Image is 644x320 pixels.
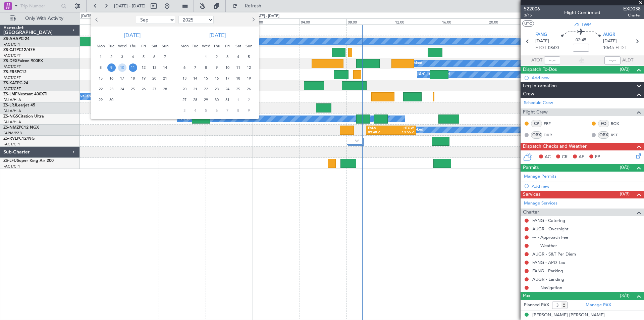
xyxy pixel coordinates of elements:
[180,106,189,115] span: 3
[191,106,200,115] span: 4
[95,41,106,51] div: Mon
[136,16,175,24] select: Select month
[190,84,201,94] div: 21-10-2025
[201,105,211,116] div: 5-11-2025
[202,53,210,61] span: 1
[117,41,127,51] div: Wed
[149,41,160,51] div: Sat
[127,62,138,73] div: 11-9-2025
[223,106,232,115] span: 7
[201,51,211,62] div: 1-10-2025
[223,85,232,93] span: 24
[245,85,253,93] span: 26
[222,41,233,51] div: Fri
[201,84,211,94] div: 22-10-2025
[234,106,243,115] span: 8
[244,73,254,84] div: 19-10-2025
[222,73,233,84] div: 17-10-2025
[138,73,149,84] div: 19-9-2025
[118,63,126,72] span: 10
[223,63,232,72] span: 10
[138,84,149,94] div: 26-9-2025
[138,51,149,62] div: 5-9-2025
[129,53,137,61] span: 4
[222,105,233,116] div: 7-11-2025
[211,84,222,94] div: 23-10-2025
[118,53,126,61] span: 3
[106,73,117,84] div: 16-9-2025
[201,62,211,73] div: 8-10-2025
[190,73,201,84] div: 14-10-2025
[180,96,189,104] span: 27
[223,74,232,83] span: 17
[201,41,211,51] div: Wed
[160,73,170,84] div: 21-9-2025
[180,63,189,72] span: 6
[161,53,169,61] span: 7
[201,94,211,105] div: 29-10-2025
[106,41,117,51] div: Tue
[233,94,244,105] div: 1-11-2025
[95,51,106,62] div: 1-9-2025
[107,85,116,93] span: 23
[191,85,200,93] span: 21
[149,62,160,73] div: 13-9-2025
[234,53,243,61] span: 4
[97,63,105,72] span: 8
[245,53,253,61] span: 5
[93,14,101,25] button: Previous month
[161,74,169,83] span: 21
[138,41,149,51] div: Fri
[222,51,233,62] div: 3-10-2025
[244,84,254,94] div: 26-10-2025
[233,84,244,94] div: 25-10-2025
[129,63,137,72] span: 11
[160,84,170,94] div: 28-9-2025
[179,62,190,73] div: 6-10-2025
[127,51,138,62] div: 4-9-2025
[118,74,126,83] span: 17
[140,53,148,61] span: 5
[118,85,126,93] span: 24
[211,41,222,51] div: Thu
[234,85,243,93] span: 25
[223,53,232,61] span: 3
[202,96,210,104] span: 29
[213,106,221,115] span: 6
[234,96,243,104] span: 1
[129,74,137,83] span: 18
[149,51,160,62] div: 6-9-2025
[106,84,117,94] div: 23-9-2025
[140,74,148,83] span: 19
[107,96,116,104] span: 30
[213,96,221,104] span: 30
[190,41,201,51] div: Tue
[202,63,210,72] span: 8
[127,41,138,51] div: Thu
[233,105,244,116] div: 8-11-2025
[97,96,105,104] span: 29
[179,73,190,84] div: 13-10-2025
[213,74,221,83] span: 16
[106,51,117,62] div: 2-9-2025
[179,84,190,94] div: 20-10-2025
[179,41,190,51] div: Mon
[160,51,170,62] div: 7-9-2025
[106,62,117,73] div: 9-9-2025
[211,105,222,116] div: 6-11-2025
[245,106,253,115] span: 9
[150,74,159,83] span: 20
[160,62,170,73] div: 14-9-2025
[161,63,169,72] span: 14
[150,63,159,72] span: 13
[95,94,106,105] div: 29-9-2025
[191,96,200,104] span: 28
[245,63,253,72] span: 12
[222,84,233,94] div: 24-10-2025
[211,73,222,84] div: 16-10-2025
[202,106,210,115] span: 5
[211,94,222,105] div: 30-10-2025
[213,53,221,61] span: 2
[107,53,116,61] span: 2
[233,41,244,51] div: Sat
